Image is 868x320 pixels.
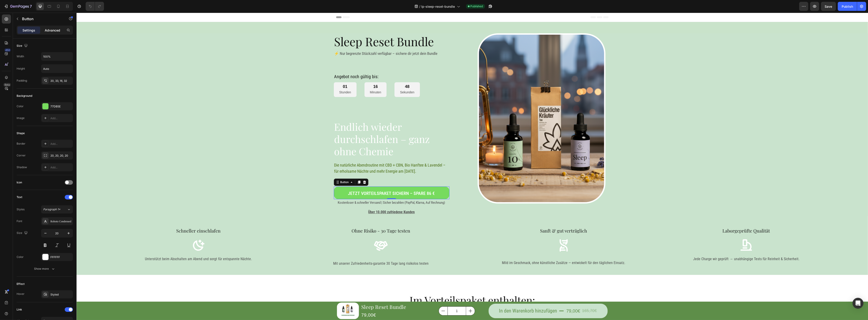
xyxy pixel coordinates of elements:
[272,178,358,183] p: Jetzt Vorteilspaket sichern – spare 86 €
[3,83,11,87] div: Beta
[50,79,72,83] div: 20, 33, 16, 32
[41,52,73,61] input: Auto
[362,294,371,303] button: decrement
[38,243,206,250] p: Unterstützt beim Abschalten am Abend und sorgt für entspannte Nächte.
[263,71,275,77] div: 01
[323,71,338,77] div: 48
[403,247,571,254] p: Mild im Geschmack, ohne künstliche Zusätze — entwickelt für den täglichen Einsatz.
[17,142,25,146] div: Border
[17,207,25,211] div: Styles
[838,2,857,11] button: Publish
[50,293,72,297] div: Styled
[17,116,25,120] div: Image
[257,107,373,145] h1: Endlich wieder durchschlafen – ganz ohne Chemie
[17,195,22,199] div: Text
[17,308,22,312] div: Link
[17,131,25,135] div: Shape
[22,16,61,22] p: Button
[586,243,754,250] p: Jede Charge wir geprüft → unabhängige Tests für Reinheit & Sicherheit.
[489,294,504,303] div: 79,00€
[220,248,388,254] p: Mit unserer Zufriedenheits-garantie 30 Tage lang risikolos testen
[258,149,372,162] p: Die natürliche Abendroutine mit CBD + CBN, Bio Hanftee & Lavendel – für erholsame Nächte und mehr...
[284,298,351,306] div: 79,00€
[17,219,22,223] div: Font
[17,104,24,108] div: Color
[842,4,853,9] div: Publish
[419,4,421,9] span: /
[45,28,60,33] p: Advanced
[17,292,25,296] div: Hover
[825,5,832,8] span: Save
[17,54,24,58] div: Width
[257,61,396,67] h2: Angebot noch gültig bis:
[422,4,455,9] span: lp-sleep-reset-bundle
[50,104,72,109] div: 77DB5E
[86,2,104,11] div: Undo/Redo
[41,205,73,213] button: Paragraph 1*
[263,77,275,82] p: Stunden
[390,294,398,303] button: increment
[17,265,73,273] button: Show more
[50,165,72,170] div: Add...
[17,282,25,286] div: Effect
[17,67,25,71] div: Height
[17,230,29,236] div: Size
[821,2,836,11] button: Save
[30,4,32,9] p: 7
[41,65,73,73] input: Auto
[17,180,22,184] div: Icon
[422,294,481,303] div: In den Warenkorb hinzufügen
[2,2,34,11] button: 7
[323,77,338,82] p: Sekunden
[34,267,55,271] div: Show more
[34,215,209,221] h2: Schneller einschlafen
[22,28,35,33] p: Settings
[471,4,483,8] span: Published
[258,37,395,44] p: ⚡ Nur begrenzte Stückzahl verfügbar – sichere dir jetzt dein Bundle
[582,215,757,221] h2: Laborgeprüfte Qualität
[401,21,529,191] img: SleepResetBundle.png
[50,142,72,146] div: Add...
[293,71,305,77] div: 16
[17,94,32,98] div: Background
[293,77,305,82] p: Minuten
[399,215,575,221] h2: Sanft & gut verträglich
[284,290,351,298] h1: Sleep Reset Bundle
[258,196,372,203] p: Über 10.000 zufriedene Kunden
[77,13,868,320] iframe: Design area
[257,174,373,187] a: Jetzt Vorteilspaket sichern – spare 86 €
[505,294,521,302] div: 165,70€
[4,48,11,52] div: 450
[412,291,531,305] button: In den Warenkorb hinzufügen
[17,165,27,169] div: Shadow
[17,79,27,83] div: Padding
[263,167,273,172] div: Button
[3,280,788,295] h2: Im Vorteilspaket enthalten:
[17,255,24,259] div: Color
[258,187,372,193] p: Kostenloser & schneller Versand | Sicher bezahlen (PayPal, Klarna, Auf Rechnung)
[43,207,60,211] span: Paragraph 1*
[50,219,72,223] div: Roboto Condensed
[17,43,29,49] div: Size
[17,153,26,158] div: Corner
[50,255,72,259] div: FFFFFF
[50,116,72,120] div: Add...
[853,298,863,309] div: Open Intercom Messenger
[217,215,392,221] h2: Ohne Risiko - 30 Tage testen
[371,294,390,303] input: quantity
[50,154,72,158] div: 20, 20, 20, 20
[257,21,396,37] h2: Sleep Reset Bundle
